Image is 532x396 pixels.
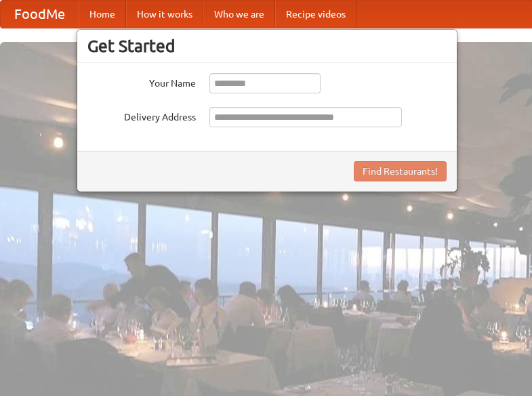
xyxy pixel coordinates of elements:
[87,36,447,56] h3: Get Started
[354,161,447,181] button: Find Restaurants!
[1,1,79,28] a: FoodMe
[203,1,275,28] a: Who we are
[126,1,203,28] a: How it works
[275,1,356,28] a: Recipe videos
[87,107,196,124] label: Delivery Address
[87,73,196,90] label: Your Name
[79,1,126,28] a: Home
